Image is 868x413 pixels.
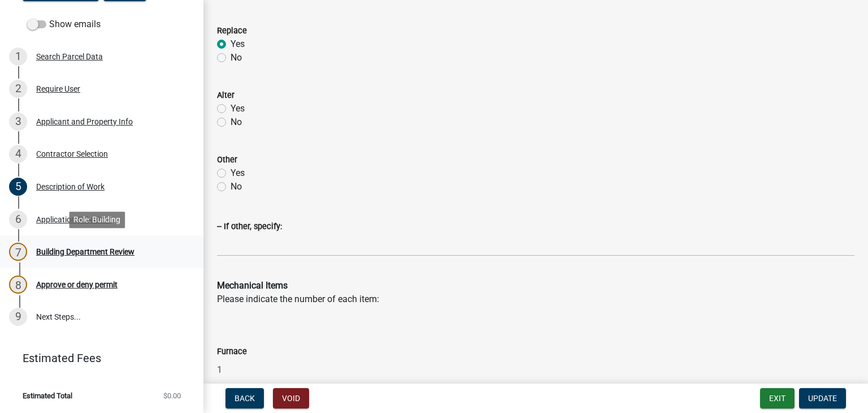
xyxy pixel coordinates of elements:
div: Applicant and Property Info [36,118,133,126]
button: Void [273,388,309,408]
label: Other [217,156,237,164]
label: No [231,51,242,64]
label: Yes [231,166,245,180]
div: Require User [36,85,80,93]
div: Application Submittal [36,216,111,223]
div: Role: Building [69,212,125,228]
label: Replace [217,27,247,35]
div: 2 [9,80,27,98]
label: -- If other, specify: [217,223,282,231]
div: 4 [9,145,27,163]
span: Update [808,394,837,403]
span: Back [235,394,255,403]
div: Building Department Review [36,248,134,256]
div: 8 [9,276,27,294]
div: Description of Work [36,183,105,191]
div: Contractor Selection [36,150,108,158]
a: Estimated Fees [9,347,185,369]
div: 7 [9,243,27,261]
span: Estimated Total [23,392,72,399]
div: 6 [9,210,27,229]
label: No [231,115,242,129]
button: Back [225,388,264,408]
div: Search Parcel Data [36,53,103,61]
div: 3 [9,113,27,131]
button: Exit [760,388,795,408]
div: Approve or deny permit [36,281,118,289]
label: Yes [231,102,245,115]
div: 9 [9,308,27,326]
div: 1 [9,48,27,66]
div: Please indicate the number of each item: [217,265,854,320]
b: Mechanical Items [217,280,288,291]
button: Update [799,388,846,408]
label: Furnace [217,348,247,356]
label: No [231,180,242,193]
div: 5 [9,178,27,196]
label: Alter [217,92,235,100]
label: Yes [231,37,245,51]
span: $0.00 [163,392,181,399]
label: Show emails [27,18,101,31]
